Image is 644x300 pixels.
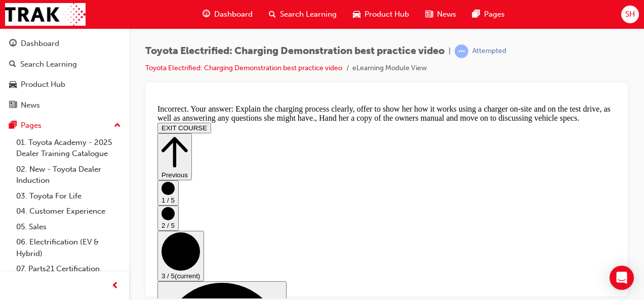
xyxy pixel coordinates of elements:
[625,9,635,20] span: SH
[12,188,125,204] a: 03. Toyota For Life
[425,8,433,21] span: news-icon
[261,4,345,25] a: search-iconSearch Learning
[621,6,639,23] button: SH
[21,172,47,179] span: (current)
[610,266,634,290] div: Open Intercom Messenger
[4,130,51,181] button: 3 / 5(current)
[4,22,58,33] button: EXIT COURSE
[365,9,409,20] span: Product Hub
[8,172,21,179] span: 3 / 5
[4,34,125,53] a: Dashboard
[8,71,34,78] span: Previous
[4,75,125,94] a: Product Hub
[20,59,77,70] div: Search Learning
[21,79,65,90] div: Product Hub
[5,3,86,26] img: Trak
[145,45,445,57] span: Toyota Electrified: Charging Demonstration best practice video
[9,101,17,110] span: news-icon
[12,204,125,219] a: 04. Customer Experience
[455,44,468,58] span: learningRecordVerb_ATTEMPT-icon
[111,280,119,292] span: prev-icon
[4,105,25,130] button: 2 / 5
[417,4,464,25] a: news-iconNews
[4,32,125,116] button: DashboardSearch LearningProduct HubNews
[12,219,125,235] a: 05. Sales
[353,8,360,21] span: car-icon
[8,121,21,129] span: 2 / 5
[12,234,125,261] a: 06. Electrification (EV & Hybrid)
[194,4,261,25] a: guage-iconDashboard
[12,135,125,162] a: 01. Toyota Academy - 2025 Dealer Training Catalogue
[280,9,337,20] span: Search Learning
[484,9,505,20] span: Pages
[464,4,513,25] a: pages-iconPages
[4,80,25,105] button: 1 / 5
[472,46,506,56] div: Attempted
[352,63,427,74] li: eLearning Module View
[9,121,17,130] span: pages-icon
[21,120,42,131] div: Pages
[4,96,125,115] a: News
[4,55,125,74] a: Search Learning
[9,39,17,48] span: guage-icon
[437,9,456,20] span: News
[21,99,40,111] div: News
[449,45,451,57] span: |
[9,60,16,69] span: search-icon
[4,116,125,135] button: Pages
[8,96,21,104] span: 1 / 5
[145,64,342,72] a: Toyota Electrified: Charging Demonstration best practice video
[4,4,462,22] div: Incorrect. Your answer: Explain the charging process clearly, offer to show her how it works usin...
[4,33,38,80] button: Previous
[12,162,125,188] a: 02. New - Toyota Dealer Induction
[345,4,417,25] a: car-iconProduct Hub
[9,80,17,89] span: car-icon
[12,261,125,277] a: 07. Parts21 Certification
[114,119,121,132] span: up-icon
[21,38,59,49] div: Dashboard
[472,8,480,21] span: pages-icon
[214,9,253,20] span: Dashboard
[269,8,276,21] span: search-icon
[203,8,210,21] span: guage-icon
